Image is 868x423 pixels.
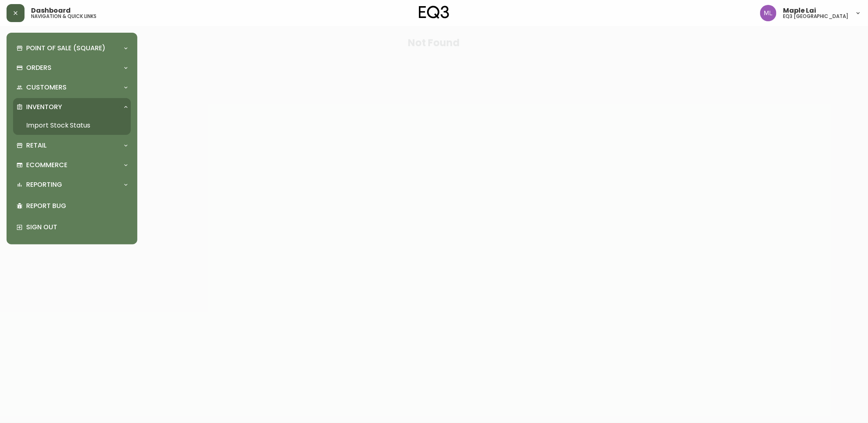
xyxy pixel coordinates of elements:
p: Report Bug [26,201,128,210]
p: Point of Sale (Square) [26,44,105,53]
div: Ecommerce [13,156,131,174]
img: 61e28cffcf8cc9f4e300d877dd684943 [760,5,776,21]
span: Dashboard [31,7,71,14]
div: Inventory [13,98,131,116]
div: Orders [13,59,131,77]
div: Customers [13,78,131,96]
h5: navigation & quick links [31,14,96,19]
h5: eq3 [GEOGRAPHIC_DATA] [783,14,848,19]
p: Inventory [26,103,62,112]
div: Point of Sale (Square) [13,39,131,57]
p: Sign Out [26,223,128,232]
div: Sign Out [13,217,131,238]
div: Report Bug [13,195,131,217]
p: Ecommerce [26,161,67,170]
p: Customers [26,83,67,92]
img: logo [419,6,449,19]
p: Retail [26,141,47,150]
a: Import Stock Status [13,116,131,135]
p: Orders [26,63,51,72]
div: Retail [13,137,131,154]
span: Maple Lai [783,7,816,14]
div: Reporting [13,176,131,194]
p: Reporting [26,180,62,189]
